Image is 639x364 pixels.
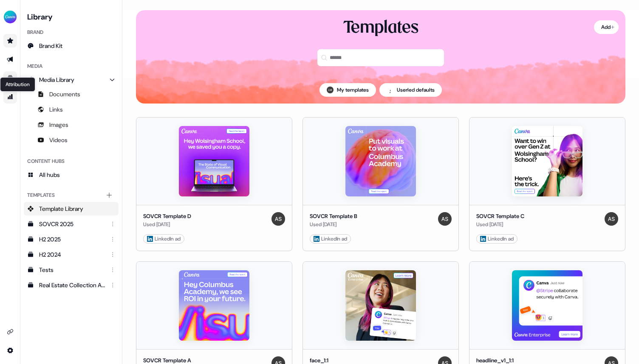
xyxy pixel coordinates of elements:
a: Go to integrations [3,344,17,357]
div: Brand [24,25,119,39]
a: Go to outbound experience [3,53,17,66]
a: Go to prospects [3,34,17,48]
h3: Library [24,10,119,22]
span: Brand Kit [39,42,62,50]
span: Media Library [39,76,74,84]
img: face_1:1 [345,270,416,341]
img: userled logo [387,87,393,93]
img: SOVCR Template C [512,126,582,196]
div: Used [DATE] [143,220,191,229]
a: Brand Kit [24,39,119,53]
span: Links [49,105,63,114]
span: Documents [49,90,80,98]
button: userled logo;Userled defaults [379,83,442,97]
a: Go to integrations [3,325,17,339]
img: SOVCR Template D [179,126,249,196]
a: H2 2025 [24,232,119,246]
span: Images [49,120,68,129]
div: Used [DATE] [476,220,524,229]
a: H2 2024 [24,248,119,261]
a: Template Library [24,202,119,216]
div: SOVCR Template B [310,212,357,221]
button: Add [594,20,619,34]
img: Lauren [327,87,334,93]
a: Go to attribution [3,90,17,104]
button: SOVCR Template DSOVCR Template DUsed [DATE]Anna LinkedIn ad [136,117,292,251]
a: Media Library [24,73,119,87]
a: Go to templates [3,71,17,85]
button: SOVCR Template CSOVCR Template CUsed [DATE]Anna LinkedIn ad [469,117,625,251]
div: LinkedIn ad [314,235,347,243]
div: ; [387,87,393,93]
img: SOVCR Template A [179,270,249,341]
span: Videos [49,136,68,144]
img: Anna [605,212,618,226]
div: SOVCR Template D [143,212,191,221]
div: Content Hubs [24,154,119,168]
a: All hubs [24,168,119,182]
a: Documents [24,87,119,101]
div: SOVCR 2025 [39,220,105,228]
a: Tests [24,263,119,277]
div: Templates [343,17,418,39]
a: Real Estate Collection ABM 1:1 [24,278,119,292]
img: Anna [271,212,285,226]
div: Real Estate Collection ABM 1:1 [39,281,105,289]
img: SOVCR Template B [345,126,416,196]
div: Media [24,59,119,73]
button: My templates [319,83,376,97]
div: SOVCR Template C [476,212,524,221]
div: H2 2024 [39,250,105,259]
img: Anna [438,212,452,226]
a: Links [24,103,119,116]
button: SOVCR Template BSOVCR Template BUsed [DATE]Anna LinkedIn ad [303,117,459,251]
span: Template Library [39,204,83,213]
a: Videos [24,133,119,147]
img: headline_v1_1:1 [512,270,582,341]
div: H2 2025 [39,235,105,244]
span: All hubs [39,171,60,179]
div: LinkedIn ad [480,235,514,243]
div: LinkedIn ad [147,235,181,243]
div: Used [DATE] [310,220,357,229]
div: Tests [39,266,105,274]
div: Templates [24,188,119,202]
a: SOVCR 2025 [24,217,119,231]
a: Images [24,118,119,132]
